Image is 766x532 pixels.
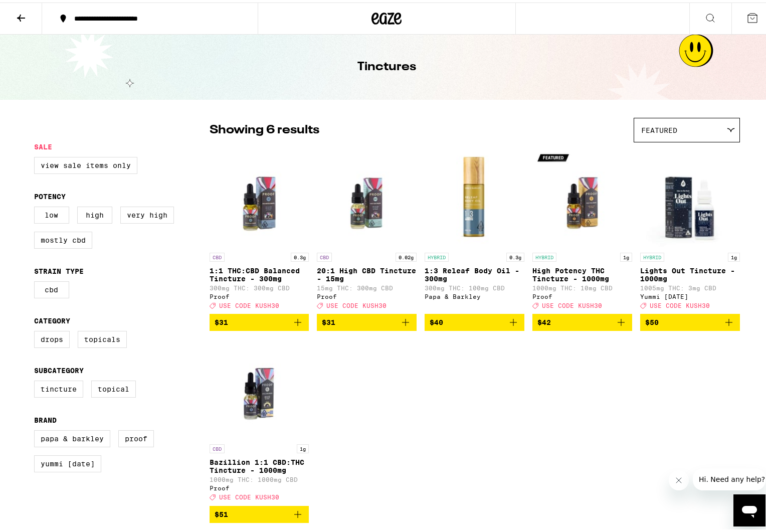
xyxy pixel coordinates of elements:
button: Add to bag [425,311,524,328]
p: 1005mg THC: 3mg CBD [640,282,740,289]
label: Topical [91,378,136,395]
iframe: Close message [669,468,689,488]
label: CBD [34,279,69,296]
img: Proof - High Potency THC Tincture - 1000mg [532,145,632,245]
p: Bazillion 1:1 CBD:THC Tincture - 1000mg [210,456,309,472]
label: Drops [34,328,70,345]
span: USE CODE KUSH30 [219,492,279,498]
a: Open page for 20:1 High CBD Tincture - 15mg from Proof [317,145,417,311]
p: CBD [317,250,332,259]
iframe: Button to launch messaging window [733,492,765,524]
p: CBD [210,442,225,451]
button: Add to bag [640,311,740,328]
img: Proof - 20:1 High CBD Tincture - 15mg [317,145,417,245]
legend: Strain Type [34,265,84,273]
p: 0.3g [506,250,524,259]
legend: Subcategory [34,364,84,372]
p: 1g [297,442,309,451]
div: Proof [532,291,632,297]
span: $51 [215,508,228,516]
div: Papa & Barkley [425,291,524,297]
label: Yummi [DATE] [34,453,101,470]
p: 1000mg THC: 1000mg CBD [210,474,309,480]
p: 1:3 Releaf Body Oil - 300mg [425,264,524,280]
span: USE CODE KUSH30 [326,300,387,306]
button: Add to bag [317,311,417,328]
p: High Potency THC Tincture - 1000mg [532,264,632,280]
span: $31 [322,316,335,324]
iframe: Message from company [693,466,765,488]
p: 300mg THC: 300mg CBD [210,282,309,289]
button: Add to bag [210,311,309,328]
p: HYBRID [640,250,664,259]
legend: Potency [34,190,66,198]
p: 1g [728,250,740,259]
label: Topicals [78,328,127,345]
div: Proof [317,291,417,297]
p: 0.02g [396,250,417,259]
a: Open page for 1:1 THC:CBD Balanced Tincture - 300mg from Proof [210,145,309,311]
legend: Brand [34,414,57,422]
span: USE CODE KUSH30 [650,300,710,306]
p: 1g [620,250,632,259]
legend: Category [34,314,70,322]
a: Open page for 1:3 Releaf Body Oil - 300mg from Papa & Barkley [425,145,524,311]
p: 0.3g [291,250,309,259]
span: USE CODE KUSH30 [542,300,602,306]
span: USE CODE KUSH30 [219,300,279,306]
div: Yummi [DATE] [640,291,740,297]
p: 300mg THC: 100mg CBD [425,282,524,289]
p: 15mg THC: 300mg CBD [317,282,417,289]
label: High [77,204,112,221]
img: Yummi Karma - Lights Out Tincture - 1000mg [640,145,740,245]
button: Add to bag [532,311,632,328]
p: 1000mg THC: 10mg CBD [532,282,632,289]
label: Proof [118,428,154,445]
a: Open page for Bazillion 1:1 CBD:THC Tincture - 1000mg from Proof [210,336,309,503]
div: Proof [210,482,309,489]
legend: Sale [34,140,52,148]
span: $31 [215,316,228,324]
label: Low [34,204,69,221]
a: Open page for High Potency THC Tincture - 1000mg from Proof [532,145,632,311]
label: Mostly CBD [34,229,92,246]
label: View Sale Items Only [34,154,137,171]
img: Proof - 1:1 THC:CBD Balanced Tincture - 300mg [210,145,309,245]
img: Papa & Barkley - 1:3 Releaf Body Oil - 300mg [425,145,524,245]
div: Proof [210,291,309,297]
button: Add to bag [210,503,309,520]
p: CBD [210,250,225,259]
p: HYBRID [532,250,556,259]
p: Showing 6 results [210,119,319,136]
p: 1:1 THC:CBD Balanced Tincture - 300mg [210,264,309,280]
span: Featured [641,124,677,132]
span: $40 [430,316,443,324]
label: Tincture [34,378,83,395]
label: Very High [120,204,174,221]
h1: Tinctures [357,56,416,73]
a: Open page for Lights Out Tincture - 1000mg from Yummi Karma [640,145,740,311]
p: HYBRID [425,250,449,259]
span: $50 [645,316,659,324]
label: Papa & Barkley [34,428,110,445]
img: Proof - Bazillion 1:1 CBD:THC Tincture - 1000mg [210,336,309,437]
p: Lights Out Tincture - 1000mg [640,264,740,280]
p: 20:1 High CBD Tincture - 15mg [317,264,417,280]
span: $42 [537,316,551,324]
